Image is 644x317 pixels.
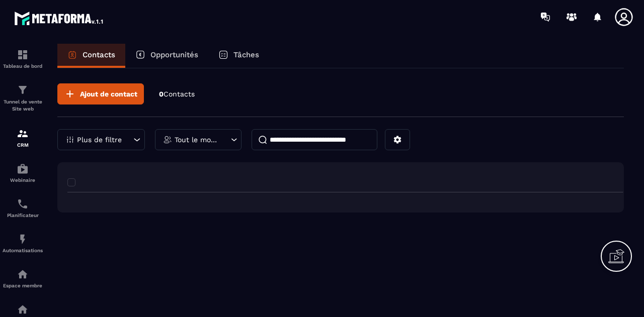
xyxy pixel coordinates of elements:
[3,177,43,183] p: Webinaire
[3,226,43,261] a: automationsautomationsAutomatisations
[3,248,43,253] p: Automatisations
[80,89,137,99] span: Ajout de contact
[3,76,43,120] a: formationformationTunnel de vente Site web
[3,120,43,155] a: formationformationCRM
[3,41,43,76] a: formationformationTableau de bord
[17,84,29,96] img: formation
[125,44,208,68] a: Opportunités
[17,163,29,175] img: automations
[159,89,195,99] p: 0
[17,233,29,245] img: automations
[14,9,105,27] img: logo
[57,83,144,104] button: Ajout de contact
[17,128,29,140] img: formation
[150,50,198,59] p: Opportunités
[208,44,269,68] a: Tâches
[3,63,43,69] p: Tableau de bord
[3,261,43,296] a: automationsautomationsEspace membre
[3,142,43,148] p: CRM
[83,50,115,59] p: Contacts
[17,303,29,315] img: social-network
[3,190,43,226] a: schedulerschedulerPlanificateur
[164,90,195,98] span: Contacts
[17,198,29,210] img: scheduler
[17,49,29,61] img: formation
[233,50,259,59] p: Tâches
[175,136,219,143] p: Tout le monde
[3,213,43,218] p: Planificateur
[57,44,125,68] a: Contacts
[17,268,29,280] img: automations
[77,136,122,143] p: Plus de filtre
[3,155,43,190] a: automationsautomationsWebinaire
[3,98,43,113] p: Tunnel de vente Site web
[3,283,43,288] p: Espace membre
